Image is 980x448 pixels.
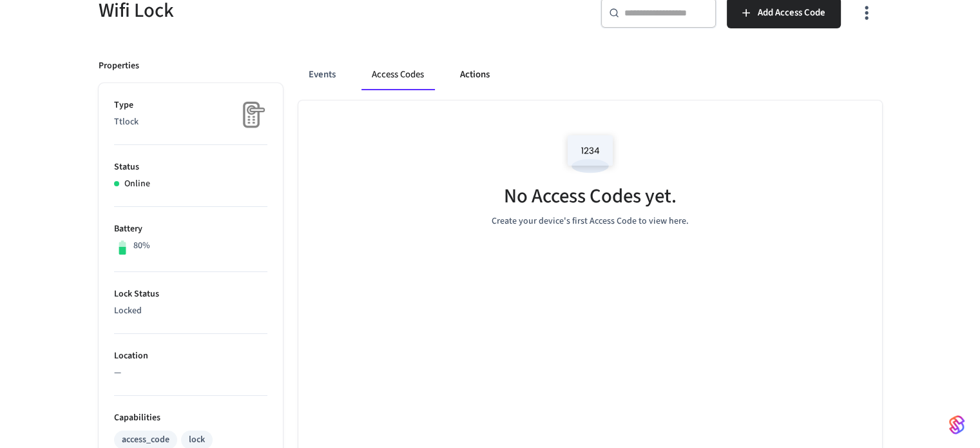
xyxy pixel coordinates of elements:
[450,59,500,90] button: Actions
[122,433,169,447] div: access_code
[298,59,882,90] div: ant example
[114,411,267,425] p: Capabilities
[492,215,689,228] p: Create your device's first Access Code to view here.
[298,59,346,90] button: Events
[949,414,965,435] img: SeamLogoGradient.69752ec5.svg
[99,59,139,73] p: Properties
[114,349,267,363] p: Location
[114,115,267,129] p: Ttlock
[114,304,267,318] p: Locked
[133,239,150,253] p: 80%
[124,177,150,191] p: Online
[504,183,677,209] h5: No Access Codes yet.
[114,222,267,236] p: Battery
[114,287,267,301] p: Lock Status
[114,99,267,112] p: Type
[114,366,267,380] p: —
[189,433,205,447] div: lock
[758,5,825,21] span: Add Access Code
[361,59,434,90] button: Access Codes
[235,99,267,131] img: Placeholder Lock Image
[114,161,267,174] p: Status
[561,126,619,181] img: Access Codes Empty State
